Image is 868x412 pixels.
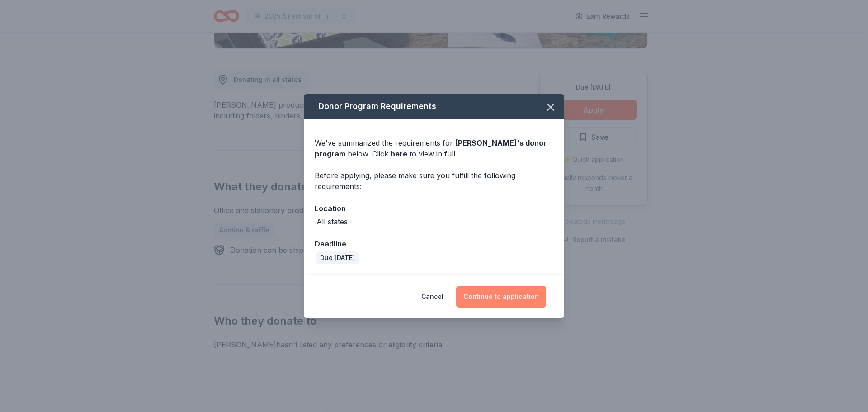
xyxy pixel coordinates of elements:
button: Continue to application [456,286,546,308]
div: All states [316,216,348,227]
div: Location [315,203,553,214]
a: here [391,148,407,159]
div: We've summarized the requirements for below. Click to view in full. [315,137,553,159]
div: Before applying, please make sure you fulfill the following requirements: [315,170,553,192]
div: Donor Program Requirements [304,94,564,119]
div: Deadline [315,238,553,250]
div: Due [DATE] [316,251,359,264]
button: Cancel [421,286,443,308]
